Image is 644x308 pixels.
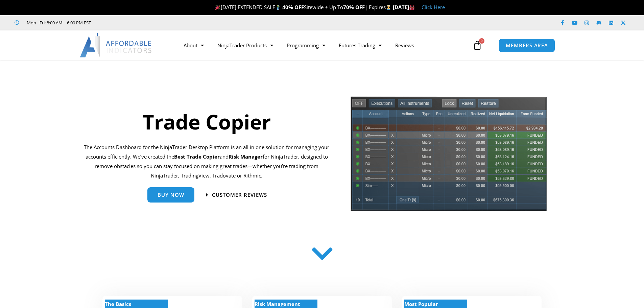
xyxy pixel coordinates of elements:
[276,5,281,10] img: 🏌️‍♂️
[212,192,267,197] span: Customer Reviews
[393,4,415,10] strong: [DATE]
[499,39,555,52] a: MEMBERS AREA
[215,5,220,10] img: 🎉
[282,4,304,10] strong: 40% OFF
[174,153,220,160] b: Best Trade Copier
[506,43,548,48] span: MEMBERS AREA
[211,38,280,53] a: NinjaTrader Products
[177,38,211,53] a: About
[479,38,484,44] span: 0
[332,38,388,53] a: Futures Trading
[409,5,414,10] img: 🏭
[206,192,267,197] a: Customer Reviews
[386,5,391,10] img: ⌛
[462,35,492,55] a: 0
[280,38,332,53] a: Programming
[214,4,393,10] span: [DATE] EXTENDED SALE Sitewide + Up To | Expires
[343,4,365,10] strong: 70% OFF
[25,19,91,27] span: Mon - Fri: 8:00 AM – 6:00 PM EST
[100,19,202,26] iframe: Customer reviews powered by Trustpilot
[84,108,330,136] h1: Trade Copier
[105,301,131,307] strong: The Basics
[388,38,421,53] a: Reviews
[158,192,184,197] span: Buy Now
[177,38,471,53] nav: Menu
[255,301,300,307] strong: Risk Management
[422,4,445,10] a: Click Here
[350,96,547,216] img: tradecopier | Affordable Indicators – NinjaTrader
[84,143,330,180] p: The Accounts Dashboard for the NinjaTrader Desktop Platform is an all in one solution for managin...
[147,187,194,203] a: Buy Now
[229,153,263,160] strong: Risk Manager
[404,301,438,307] strong: Most Popular
[80,33,152,57] img: LogoAI | Affordable Indicators – NinjaTrader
